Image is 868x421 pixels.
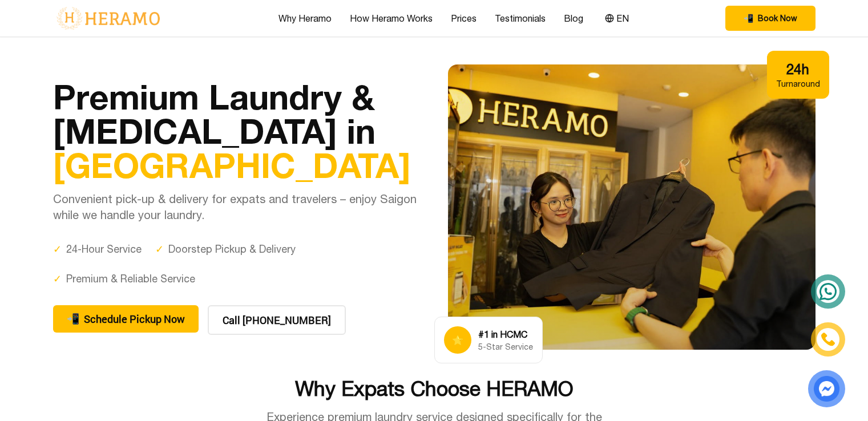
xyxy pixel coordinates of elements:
[155,241,296,257] div: Doorstep Pickup & Delivery
[53,6,163,30] img: logo-with-text.png
[53,144,411,185] span: [GEOGRAPHIC_DATA]
[53,271,195,287] div: Premium & Reliable Service
[758,13,797,24] span: Book Now
[53,305,199,333] button: phone Schedule Pickup Now
[208,305,346,335] button: Call [PHONE_NUMBER]
[601,11,632,26] button: EN
[53,241,62,257] span: ✓
[812,323,843,355] a: phone-icon
[564,11,583,25] a: Blog
[822,333,835,346] img: phone-icon
[278,11,332,25] a: Why Heramo
[452,333,463,347] span: star
[495,11,546,25] a: Testimonials
[53,241,142,257] div: 24-Hour Service
[53,79,421,182] h1: Premium Laundry & [MEDICAL_DATA] in
[67,311,79,327] span: phone
[725,6,815,31] button: phone Book Now
[478,327,533,341] div: #1 in HCMC
[350,11,433,25] a: How Heramo Works
[53,191,421,223] p: Convenient pick-up & delivery for expats and travelers – enjoy Saigon while we handle your laundry.
[53,271,62,287] span: ✓
[776,60,820,78] div: 24h
[478,341,533,353] div: 5-Star Service
[776,78,820,90] div: Turnaround
[744,13,753,24] span: phone
[451,11,477,25] a: Prices
[53,377,815,400] h2: Why Expats Choose HERAMO
[155,241,164,257] span: ✓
